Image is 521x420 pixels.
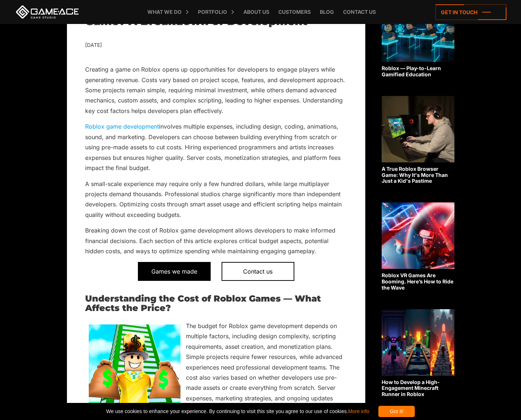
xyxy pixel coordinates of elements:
[85,225,347,256] p: Breaking down the cost of Roblox game development allows developers to make informed financial de...
[382,202,454,291] a: Roblox VR Games Are Booming. Here’s How to Ride the Wave
[382,96,454,162] img: Related
[85,179,347,220] p: A small-scale experience may require only a few hundred dollars, while large multiplayer projects...
[85,41,347,50] div: [DATE]
[436,4,506,20] a: Get in touch
[138,262,211,281] a: Games we made
[85,123,159,130] a: Roblox game development
[382,309,454,397] a: How to Develop a High-Engagement Minecraft Runner in Roblox
[85,121,347,173] p: involves multiple expenses, including design, coding, animations, sound, and marketing. Developer...
[85,64,347,116] p: Creating a game on Roblox opens up opportunities for developers to engage players while generatin...
[106,406,369,417] span: We use cookies to enhance your experience. By continuing to visit this site you agree to our use ...
[89,324,180,409] img: Roblox games cost
[378,406,415,417] div: Got it!
[382,96,454,184] a: A True Roblox Browser Game: Why It's More Than Just a Kid's Pastime
[382,309,454,376] img: Related
[382,202,454,269] img: Related
[348,408,369,414] a: More info
[85,294,347,313] h2: Understanding the Cost of Roblox Games — What Affects the Price?
[222,262,294,281] a: Contact us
